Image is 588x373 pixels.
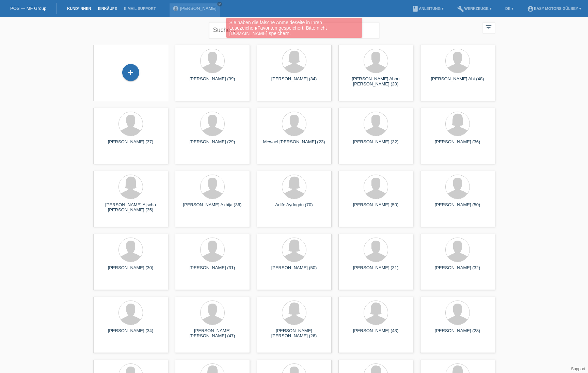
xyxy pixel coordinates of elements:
[218,2,221,6] i: close
[344,202,408,213] div: [PERSON_NAME] (50)
[426,265,490,276] div: [PERSON_NAME] (32)
[123,67,139,78] div: Kund*in hinzufügen
[262,265,326,276] div: [PERSON_NAME] (50)
[426,76,490,87] div: [PERSON_NAME] Abt (48)
[94,6,120,11] a: Einkäufe
[571,367,585,371] a: Support
[217,2,222,6] a: close
[344,328,408,339] div: [PERSON_NAME] (43)
[10,6,46,11] a: POS — MF Group
[457,5,464,12] i: build
[262,328,326,339] div: [PERSON_NAME] [PERSON_NAME] (26)
[502,6,517,11] a: DE ▾
[99,328,163,339] div: [PERSON_NAME] (34)
[344,265,408,276] div: [PERSON_NAME] (31)
[485,23,493,31] i: filter_list
[426,139,490,150] div: [PERSON_NAME] (36)
[426,202,490,213] div: [PERSON_NAME] (50)
[409,6,447,11] a: bookAnleitung ▾
[262,202,326,213] div: Adife Aydogdu (70)
[262,139,326,150] div: Mewael [PERSON_NAME] (23)
[426,328,490,339] div: [PERSON_NAME] (28)
[99,265,163,276] div: [PERSON_NAME] (30)
[180,6,217,11] a: [PERSON_NAME]
[524,6,585,11] a: account_circleEasy Motors Gülbey ▾
[226,18,362,38] div: Sie haben die falsche Anmeldeseite in Ihren Lesezeichen/Favoriten gespeichert. Bitte nicht [DOMAI...
[99,202,163,213] div: [PERSON_NAME] Ajscha [PERSON_NAME] (35)
[454,6,495,11] a: buildWerkzeuge ▾
[344,139,408,150] div: [PERSON_NAME] (32)
[180,328,244,339] div: [PERSON_NAME] [PERSON_NAME] (47)
[344,76,408,87] div: [PERSON_NAME] Abou [PERSON_NAME] (20)
[121,6,159,11] a: E-Mail Support
[99,139,163,150] div: [PERSON_NAME] (37)
[180,202,244,213] div: [PERSON_NAME] Axhija (36)
[180,139,244,150] div: [PERSON_NAME] (29)
[412,5,419,12] i: book
[262,76,326,87] div: [PERSON_NAME] (34)
[64,6,94,11] a: Kund*innen
[180,76,244,87] div: [PERSON_NAME] (39)
[180,265,244,276] div: [PERSON_NAME] (31)
[527,5,534,12] i: account_circle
